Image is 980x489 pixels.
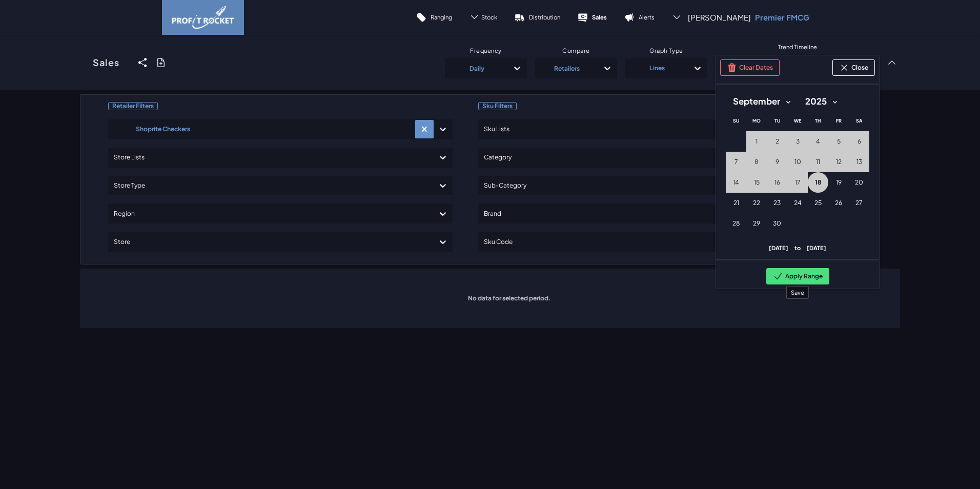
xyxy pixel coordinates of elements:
[753,219,760,228] span: 29
[832,59,875,76] button: Close
[794,199,802,207] span: 24
[726,244,869,252] p: [DATE] [DATE]
[794,118,801,124] span: We
[114,177,428,194] div: Store Type
[835,199,842,207] span: 26
[616,5,663,30] a: Alerts
[470,47,502,54] span: Frequency
[431,13,452,21] p: Ranging
[774,178,780,187] span: 16
[733,118,739,124] span: Su
[856,118,862,124] span: Sa
[649,47,683,54] span: Graph Type
[688,12,751,23] span: [PERSON_NAME]
[754,158,759,166] span: 8
[569,5,616,30] a: Sales
[756,137,758,146] span: 1
[795,178,801,187] span: 17
[732,219,740,228] span: 28
[816,137,820,146] span: 4
[775,137,779,146] span: 2
[778,43,817,51] span: Trend Timeline
[733,199,739,207] span: 21
[484,206,799,222] div: Brand
[478,102,517,110] span: Sku Filters
[108,102,158,110] span: Retailer Filters
[720,59,780,76] button: Clear Dates
[836,178,842,187] span: 19
[407,5,461,30] a: Ranging
[484,149,799,166] div: Category
[468,294,551,302] p: No data for selected period.
[114,121,212,137] div: Shoprite Checkers
[562,47,590,54] span: Compare
[766,268,829,284] button: Apply Range
[481,13,497,21] span: Stock
[451,60,503,76] div: Daily
[484,177,799,194] div: Sub-Category
[172,6,234,29] img: image
[529,13,560,21] p: Distribution
[815,178,822,187] span: 18
[855,199,863,207] span: 27
[752,118,761,124] span: Mo
[639,13,655,21] p: Alerts
[857,137,861,146] span: 6
[788,244,807,251] span: to
[814,199,822,207] span: 25
[775,158,779,166] span: 9
[541,60,593,76] div: Retailers
[733,178,739,187] span: 14
[734,158,738,166] span: 7
[114,149,428,166] div: Store Lists
[114,206,428,222] div: Region
[753,199,760,207] span: 22
[836,118,842,124] span: Fr
[80,46,132,79] a: Sales
[855,178,863,187] span: 20
[773,199,781,207] span: 23
[484,234,799,250] div: Sku Code
[837,137,841,146] span: 5
[755,12,809,23] p: Premier FMCG
[796,137,800,146] span: 3
[774,118,780,124] span: Tu
[754,178,760,187] span: 15
[816,158,820,166] span: 11
[631,60,683,76] div: Lines
[794,158,801,166] span: 10
[815,118,821,124] span: Th
[773,219,781,228] span: 30
[506,5,569,30] a: Distribution
[836,158,842,166] span: 12
[114,234,428,250] div: Store
[592,13,607,21] p: Sales
[484,121,799,137] div: Sku Lists
[856,158,862,166] span: 13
